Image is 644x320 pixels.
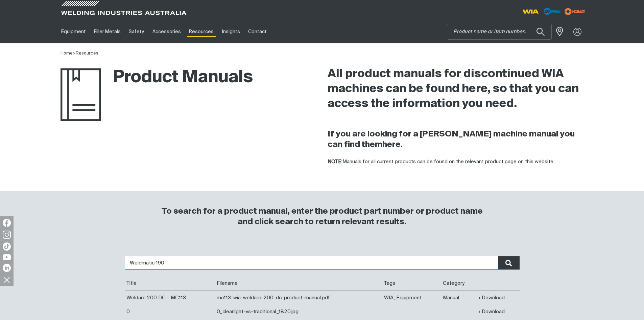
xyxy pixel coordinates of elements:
[479,308,505,316] a: Download
[3,242,11,251] img: TikTok
[148,20,185,43] a: Accessories
[328,158,584,166] p: Manuals for all current products can be found on the relevant product page on this website.
[125,305,215,319] td: 0
[218,20,244,43] a: Insights
[328,130,575,149] strong: If you are looking for a [PERSON_NAME] machine manual you can find them
[1,274,13,285] img: hide socials
[125,276,215,291] th: Title
[3,254,11,260] img: YouTube
[563,6,587,17] img: miller
[73,51,76,56] span: >
[3,219,11,227] img: Facebook
[328,159,342,164] strong: NOTE:
[441,276,477,291] th: Category
[447,24,551,39] input: Product name or item number...
[57,20,90,43] a: Equipment
[90,20,125,43] a: Filler Metals
[185,20,218,43] a: Resources
[61,67,253,89] h1: Product Manuals
[3,231,11,239] img: Instagram
[125,291,215,305] td: Weldarc 200 DC - MC113
[244,20,271,43] a: Contact
[3,264,11,272] img: LinkedIn
[159,206,486,227] h3: To search for a product manual, enter the product part number or product name and click search to...
[61,51,73,56] a: Home
[125,256,520,270] input: Enter search...
[215,305,383,319] td: 0_clearlight-vs-traditional_1820.jpg
[215,291,383,305] td: mc113-wia-weldarc-200-dc-product-manual.pdf
[76,51,98,56] a: Resources
[328,67,584,111] h2: All product manuals for discontinued WIA machines can be found here, so that you can access the i...
[382,141,403,149] a: here.
[215,276,383,291] th: Filename
[382,276,441,291] th: Tags
[529,24,552,40] button: Search products
[125,20,148,43] a: Safety
[441,291,477,305] td: Manual
[57,20,455,43] nav: Main
[479,294,505,302] a: Download
[382,291,441,305] td: WIA, Equipment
